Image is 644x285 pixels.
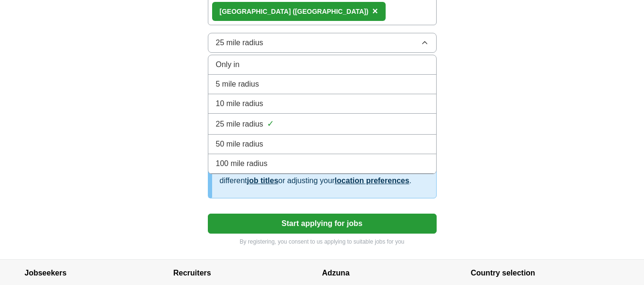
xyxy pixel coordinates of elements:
[216,37,264,49] span: 25 mile radius
[372,6,378,16] span: ×
[208,237,437,246] p: By registering, you consent to us applying to suitable jobs for you
[247,177,278,185] a: job titles
[267,118,274,130] span: ✓
[216,59,240,70] span: Only in
[216,138,264,150] span: 50 mile radius
[335,177,409,185] a: location preferences
[216,118,264,130] span: 25 mile radius
[216,79,259,90] span: 5 mile radius
[216,158,268,169] span: 100 mile radius
[208,214,437,234] button: Start applying for jobs
[216,98,264,109] span: 10 mile radius
[293,8,368,15] span: ([GEOGRAPHIC_DATA])
[208,33,437,53] button: 25 mile radius
[220,8,291,15] strong: [GEOGRAPHIC_DATA]
[372,4,378,19] button: ×
[220,164,429,187] div: That's a good start! For even more matches, try adding different or adjusting your .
